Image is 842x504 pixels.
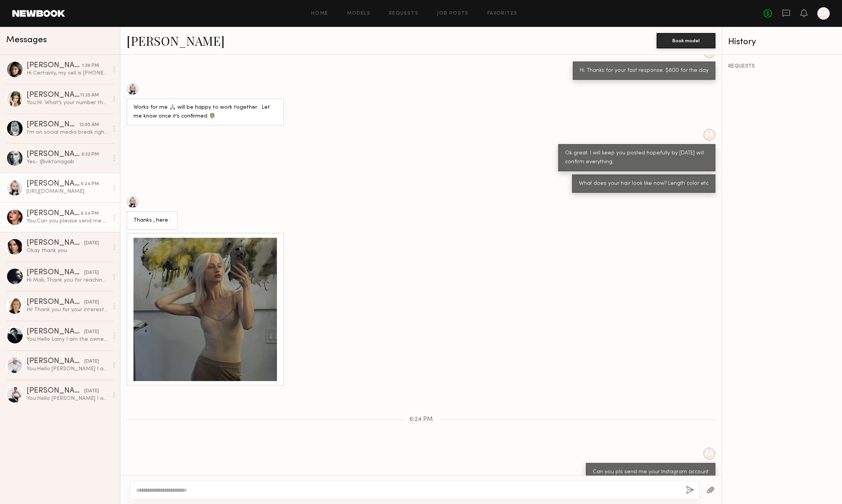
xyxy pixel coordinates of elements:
[27,365,108,373] div: You: Hello [PERSON_NAME] I am the owner of a Fur Coat brand in [GEOGRAPHIC_DATA], we are going to...
[127,32,225,49] a: [PERSON_NAME]
[82,151,99,158] div: 6:32 PM
[27,70,108,77] div: Hi Certainly, my cell is [PHONE_NUMBER]
[27,62,82,70] div: [PERSON_NAME]
[82,62,99,70] div: 1:26 PM
[410,416,433,423] span: 6:24 PM
[311,11,328,16] a: Home
[84,299,99,306] div: [DATE]
[27,269,84,277] div: [PERSON_NAME]
[487,11,518,16] a: Favorites
[593,468,709,477] div: Can you pls send me your Instagram account
[27,358,84,365] div: [PERSON_NAME]
[84,240,99,247] div: [DATE]
[27,129,108,136] div: I’m on social media break right now
[565,149,709,167] div: Ok great. I will keep you posted hopefully by [DATE] will confirm everything.
[27,395,108,402] div: You: Hello [PERSON_NAME] I am the owner of a Fur Coat brand in [GEOGRAPHIC_DATA], we are going to...
[657,33,715,48] button: Book model
[27,239,84,247] div: [PERSON_NAME]
[27,277,108,284] div: Hi Mali, Thank you for reaching out! I’d love to be part of your upcoming shoot on [DATE]. I am a...
[389,11,418,16] a: Requests
[657,37,715,43] a: Book model
[84,388,99,395] div: [DATE]
[27,306,108,313] div: Hi! Thank you for your interest to book me but unfortunately I am not available this day already.
[27,158,108,166] div: Yes- @viktoriagab
[27,188,108,195] div: [URL][DOMAIN_NAME]
[84,269,99,277] div: [DATE]
[81,210,99,217] div: 6:24 PM
[27,121,79,129] div: [PERSON_NAME]
[728,38,836,46] div: History
[437,11,469,16] a: Job Posts
[84,358,99,365] div: [DATE]
[27,328,84,336] div: [PERSON_NAME]
[728,64,836,69] div: REQUESTS
[27,210,81,217] div: [PERSON_NAME]
[27,91,80,99] div: [PERSON_NAME]
[133,216,171,225] div: Thanks , here :
[580,66,709,75] div: Hi. Thanks for your fast response. $800 for the day
[84,328,99,336] div: [DATE]
[579,179,709,188] div: What does your hair look like now? Length color etc
[133,103,277,121] div: Works for me 🙏🏼 will be happy to work together . Let me know once it’s confirmed 👼🏼
[6,36,47,45] span: Messages
[27,151,82,158] div: [PERSON_NAME]
[27,180,81,188] div: [PERSON_NAME]
[80,92,99,99] div: 11:25 AM
[27,247,108,254] div: Okay thank you
[27,336,108,343] div: You: Hello Lainy I am the owner of a Fur Coat brand in [GEOGRAPHIC_DATA], we are going to do a ph...
[347,11,370,16] a: Models
[81,181,99,188] div: 6:24 PM
[27,298,84,306] div: [PERSON_NAME]
[817,7,830,20] a: M
[79,121,99,129] div: 12:05 AM
[27,387,84,395] div: [PERSON_NAME]
[27,217,108,225] div: You: Can you please send me your Instagram account?
[27,99,108,106] div: You: Hi. What’s your number that I can call you to discuss?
